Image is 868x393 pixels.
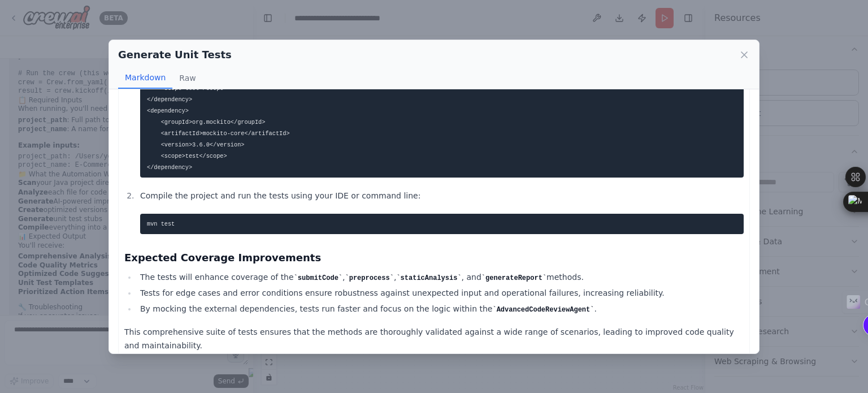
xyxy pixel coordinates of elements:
li: The tests will enhance coverage of the , , , and methods. [137,270,744,284]
h3: Expected Coverage Improvements [124,250,744,266]
li: Tests for edge cases and error conditions ensure robustness against unexpected input and operatio... [137,286,744,300]
button: Raw [172,67,202,89]
code: generateReport [481,274,546,282]
code: staticAnalysis [396,274,461,282]
code: AdvancedCodeReviewAgent [492,306,594,314]
code: <dependency> <groupId>org.junit.jupiter</groupId> <artifactId>junit-jupiter</artifactId> <version... [147,40,293,171]
p: This comprehensive suite of tests ensures that the methods are thoroughly validated against a wid... [124,325,744,352]
li: By mocking the external dependencies, tests run faster and focus on the logic within the . [137,302,744,316]
code: submitCode [294,274,342,282]
h2: Generate Unit Tests [118,47,232,63]
code: preprocess [345,274,394,282]
button: Markdown [118,67,172,89]
code: mvn test [147,221,175,227]
p: Compile the project and run the tests using your IDE or command line: [140,189,744,202]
